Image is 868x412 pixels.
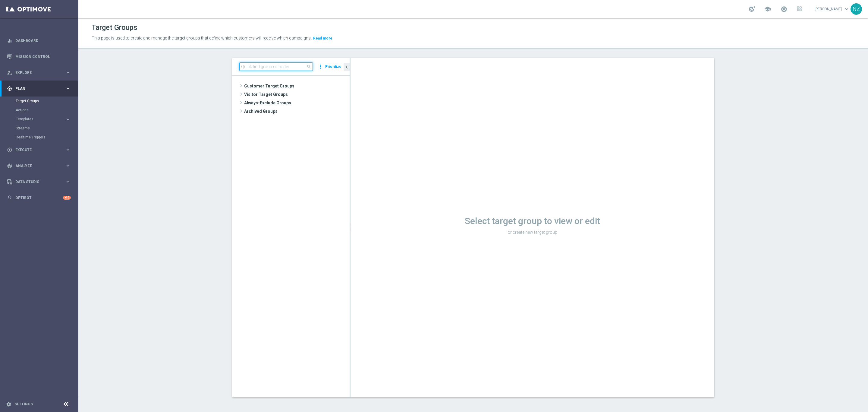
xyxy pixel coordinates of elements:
[7,163,71,168] button: track_changes Analyze keyboard_arrow_right
[15,49,71,65] a: Mission Control
[7,49,71,65] div: Mission Control
[63,196,71,200] div: +10
[7,38,12,43] i: equalizer
[244,99,350,107] span: Always-Exclude Groups
[814,5,851,14] a: [PERSON_NAME]keyboard_arrow_down
[15,164,65,168] span: Analyze
[7,86,12,91] i: gps_fixed
[7,195,12,201] i: lightbulb
[16,108,63,113] a: Actions
[7,179,65,185] div: Data Studio
[344,64,350,70] i: chevron_left
[313,35,333,42] button: Read more
[16,124,78,133] div: Streams
[344,63,350,71] button: chevron_left
[7,163,12,169] i: track_changes
[851,3,862,15] div: NZ
[317,62,323,71] i: more_vert
[7,86,65,91] div: Plan
[65,116,71,122] i: keyboard_arrow_right
[65,70,71,75] i: keyboard_arrow_right
[14,402,33,406] a: Settings
[15,87,65,90] span: Plan
[239,62,313,71] input: Quick find group or folder
[244,82,350,90] span: Customer Target Groups
[7,163,65,169] div: Analyze
[15,180,65,184] span: Data Studio
[307,64,311,69] span: search
[351,216,714,227] h1: Select target group to view or edit
[92,23,137,32] h1: Target Groups
[16,97,78,106] div: Target Groups
[764,6,771,12] span: school
[15,190,63,206] a: Optibot
[16,135,63,140] a: Realtime Triggers
[16,115,78,124] div: Templates
[16,106,78,115] div: Actions
[16,117,65,121] div: Templates
[7,70,12,75] i: person_search
[92,36,312,40] span: This page is used to create and manage the target groups that define which customers will receive...
[65,147,71,153] i: keyboard_arrow_right
[843,6,850,12] span: keyboard_arrow_down
[7,38,71,43] button: equalizer Dashboard
[351,230,714,235] p: or create new target group
[7,195,71,200] button: lightbulb Optibot +10
[16,117,59,121] span: Templates
[15,148,65,152] span: Execute
[7,147,12,153] i: play_circle_outline
[16,133,78,142] div: Realtime Triggers
[7,147,65,153] div: Execute
[7,70,71,75] button: person_search Explore keyboard_arrow_right
[16,99,63,103] a: Target Groups
[7,33,71,49] div: Dashboard
[7,179,71,184] button: Data Studio keyboard_arrow_right
[65,86,71,91] i: keyboard_arrow_right
[6,401,11,407] i: settings
[7,54,71,59] button: Mission Control
[7,190,71,206] div: Optibot
[16,117,71,122] button: Templates keyboard_arrow_right
[16,126,63,131] a: Streams
[65,163,71,169] i: keyboard_arrow_right
[7,147,71,152] button: play_circle_outline Execute keyboard_arrow_right
[324,63,342,71] button: Prioritize
[65,179,71,185] i: keyboard_arrow_right
[7,86,71,91] button: gps_fixed Plan keyboard_arrow_right
[15,33,71,49] a: Dashboard
[244,90,350,99] span: Visitor Target Groups
[15,71,65,74] span: Explore
[7,70,65,75] div: Explore
[244,107,350,116] span: Archived Groups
